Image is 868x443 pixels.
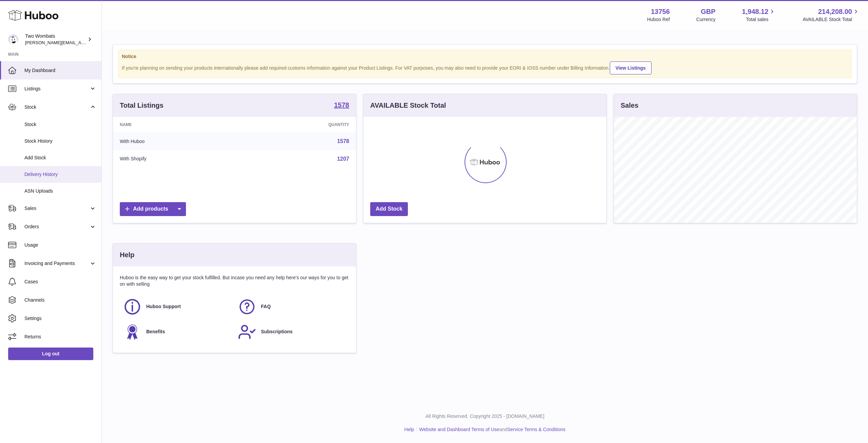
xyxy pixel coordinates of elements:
strong: 13756 [651,7,670,16]
h3: AVAILABLE Stock Total [370,101,446,110]
h3: Sales [621,101,638,110]
strong: Notice [122,53,848,60]
a: Service Terms & Conditions [507,427,566,432]
a: 1578 [334,102,350,110]
span: Benefits [146,329,165,335]
a: Huboo Support [123,298,231,316]
th: Quantity [244,117,356,132]
span: Sales [24,205,89,212]
th: Name [113,117,244,132]
a: 214,208.00 AVAILABLE Stock Total [803,7,860,23]
div: If you're planning on sending your products internationally please add required customs informati... [122,60,848,74]
a: 1207 [337,156,349,162]
div: Currency [696,16,716,23]
span: AVAILABLE Stock Total [803,16,860,23]
span: FAQ [261,303,271,310]
span: Stock History [24,138,96,144]
h3: Help [120,250,134,260]
span: Huboo Support [146,303,181,310]
span: Usage [24,242,96,248]
span: 214,208.00 [818,7,852,16]
img: philip.carroll@twowombats.com [8,34,18,45]
span: [PERSON_NAME][EMAIL_ADDRESS][PERSON_NAME][DOMAIN_NAME] [25,40,172,45]
p: All Rights Reserved. Copyright 2025 - [DOMAIN_NAME] [107,413,863,420]
span: Settings [24,315,96,322]
div: Huboo Ref [647,16,670,23]
span: Orders [24,224,89,230]
li: and [417,426,565,433]
a: FAQ [238,298,346,316]
p: Huboo is the easy way to get your stock fulfilled. But incase you need any help here's our ways f... [120,274,349,287]
span: Listings [24,86,89,92]
a: Add Stock [370,202,408,216]
span: My Dashboard [24,67,96,74]
a: View Listings [610,61,652,74]
td: With Shopify [113,150,244,168]
strong: GBP [701,7,715,16]
span: Cases [24,279,96,285]
a: 1,948.12 Total sales [742,7,776,23]
a: Website and Dashboard Terms of Use [419,427,499,432]
div: Two Wombats [25,33,86,46]
span: Total sales [746,16,776,23]
td: With Huboo [113,132,244,150]
a: Log out [8,348,93,360]
a: Subscriptions [238,323,346,341]
span: ASN Uploads [24,188,96,194]
span: Stock [24,121,96,128]
span: Invoicing and Payments [24,260,89,267]
a: Help [404,427,414,432]
span: Stock [24,104,89,110]
a: Add products [120,202,186,216]
strong: 1578 [334,102,350,108]
span: Delivery History [24,171,96,178]
a: 1578 [337,138,349,144]
h3: Total Listings [120,101,164,110]
span: 1,948.12 [742,7,769,16]
a: Benefits [123,323,231,341]
span: Subscriptions [261,329,293,335]
span: Channels [24,297,96,303]
span: Returns [24,334,96,340]
span: Add Stock [24,155,96,161]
